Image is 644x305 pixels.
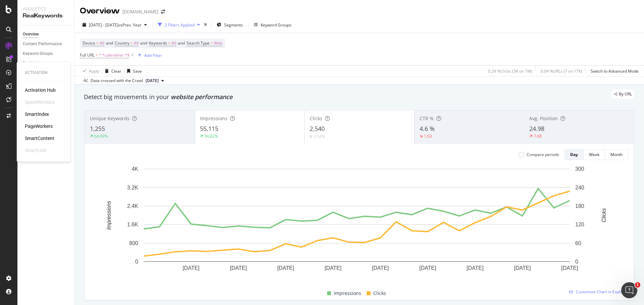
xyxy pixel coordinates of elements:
span: 2025 Aug. 31st [146,78,159,84]
span: 55,115 [200,125,218,133]
button: Month [605,149,628,160]
span: Unique Keywords [90,115,129,122]
div: Keyword Groups [261,22,291,28]
div: SmartLink [25,147,46,154]
span: 1 [635,282,640,288]
a: SmartIndex [25,111,49,118]
div: Save [133,68,142,74]
button: Keyword Groups [251,19,294,30]
div: Switch to Advanced Mode [591,68,639,74]
div: Month [610,152,623,157]
span: Impressions [200,115,227,122]
a: Ranking [23,60,69,67]
div: 1.63 [424,133,432,139]
span: Customize Chart in Explorer [576,289,628,295]
div: Clear [111,68,121,74]
div: Ranking [23,60,38,67]
button: 2 Filters Applied [155,19,203,30]
div: PageWorkers [25,123,53,130]
div: 0.24 % Clicks ( 3K on 1M ) [488,68,532,74]
button: Apply [80,66,99,76]
a: Activation Hub [25,87,56,93]
div: Overview [80,5,120,17]
a: Content Performance [23,41,69,48]
text: [DATE] [182,265,199,271]
text: [DATE] [325,265,341,271]
div: Add Filter [144,53,162,58]
div: RealKeywords [23,12,69,20]
text: [DATE] [561,265,578,271]
text: 2.4K [127,203,138,209]
div: Content Performance [23,41,62,48]
span: ^.*calendrier.*$ [99,51,129,60]
div: 2 Filters Applied [165,22,195,28]
span: CTR % [420,115,434,122]
span: 2,540 [310,125,325,133]
div: Keyword Groups [23,50,53,57]
span: = [211,40,213,46]
div: Activation [25,70,62,76]
span: 24.98 [529,125,544,133]
span: Keywords [149,40,167,46]
text: 3.2K [127,184,138,190]
button: [DATE] - [DATE]vsPrev. Year [80,19,150,30]
div: Data crossed with the Crawl [91,78,143,84]
span: All [134,39,139,48]
text: 300 [575,166,584,172]
iframe: Intercom live chat [621,282,637,298]
span: vs Prev. Year [118,22,142,28]
div: Compare periods [527,152,559,157]
svg: A chart. [90,165,623,282]
a: Keyword Groups [23,50,69,57]
text: [DATE] [372,265,389,271]
span: Device [83,40,95,46]
text: [DATE] [467,265,483,271]
text: 0 [575,259,578,264]
span: Avg. Position [529,115,558,122]
div: 0.54% [314,134,325,139]
span: Search Type [186,40,210,46]
button: Switch to Advanced Mode [588,66,639,76]
div: Week [589,152,599,157]
button: [DATE] [143,77,167,85]
div: Overview [23,31,39,38]
a: Overview [23,31,69,38]
text: [DATE] [230,265,247,271]
span: 1,255 [90,125,105,133]
button: Day [565,149,584,160]
div: 0.04 % URLs ( 7 on 17K ) [541,68,582,74]
text: 240 [575,184,584,190]
text: 60 [575,240,581,246]
text: [DATE] [514,265,531,271]
div: Day [570,152,578,157]
span: By URL [619,92,632,96]
text: 1.6K [127,222,138,227]
button: Add Filter [135,51,162,59]
div: 34.82% [204,133,218,139]
a: Customize Chart in Explorer [569,289,628,295]
div: SpeedWorkers [25,99,55,105]
img: Equal [310,136,312,138]
span: and [140,40,147,46]
div: 7.68 [534,133,542,139]
span: Web [214,39,222,48]
span: 4.6 % [420,125,435,133]
button: Save [124,66,142,76]
span: = [96,40,99,46]
text: [DATE] [419,265,436,271]
text: 800 [129,240,138,246]
span: Segments [224,22,243,28]
div: arrow-right-arrow-left [161,9,165,14]
text: 4K [131,166,138,172]
button: Week [584,149,605,160]
a: SmartContent [25,135,54,142]
span: Clicks [373,289,386,297]
text: 120 [575,222,584,227]
text: Clicks [601,208,607,223]
span: Full URL [80,52,95,58]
